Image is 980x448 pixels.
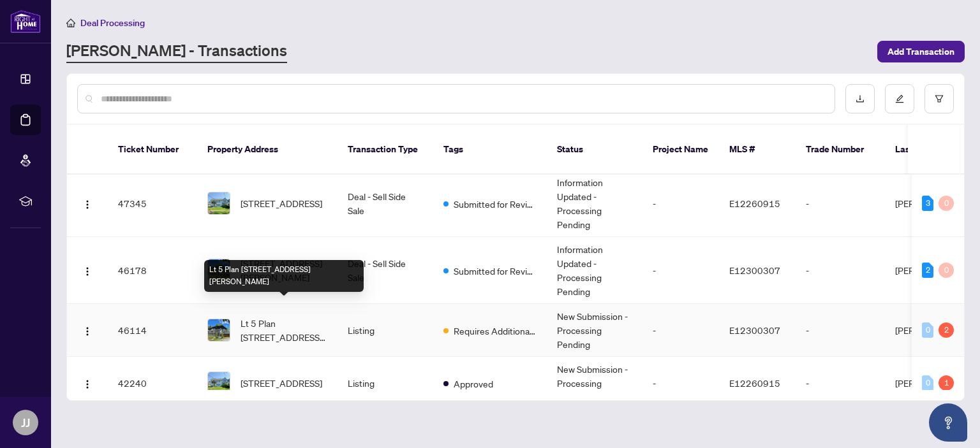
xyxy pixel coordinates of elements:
img: Logo [82,326,93,336]
span: Approved [454,377,493,391]
td: - [796,357,885,410]
span: download [856,94,865,103]
img: Logo [82,199,93,210]
img: logo [10,10,41,33]
span: Submitted for Review [454,264,537,278]
div: 1 [939,375,954,391]
th: Property Address [197,125,338,175]
button: Logo [77,193,98,213]
span: E12300307 [729,324,780,336]
button: filter [924,84,954,113]
td: Information Updated - Processing Pending [547,170,642,237]
td: 47345 [108,170,197,237]
th: Project Name [642,125,719,175]
td: New Submission - Processing Pending [547,357,642,410]
img: thumbnail-img [208,259,230,281]
img: Logo [82,266,93,277]
span: [STREET_ADDRESS][PERSON_NAME] [241,256,327,284]
button: download [845,84,875,113]
td: New Submission - Processing Pending [547,304,642,357]
span: E12260915 [729,198,780,209]
th: Trade Number [796,125,885,175]
td: Information Updated - Processing Pending [547,237,642,304]
span: Deal Processing [80,17,145,29]
th: Transaction Type [338,125,433,175]
span: [STREET_ADDRESS] [241,376,322,390]
img: thumbnail-img [208,319,230,341]
span: [STREET_ADDRESS] [241,196,322,210]
button: edit [885,84,914,113]
td: - [796,304,885,357]
td: - [642,357,719,410]
td: 42240 [108,357,197,410]
div: 2 [922,263,933,278]
a: [PERSON_NAME] - Transactions [66,40,287,63]
button: Logo [77,373,98,393]
button: Open asap [929,403,967,442]
span: Requires Additional Docs [454,324,537,338]
td: 46114 [108,304,197,357]
span: Submitted for Review [454,197,537,211]
button: Add Transaction [877,41,965,62]
div: 0 [939,196,954,211]
span: Lt 5 Plan [STREET_ADDRESS][PERSON_NAME] [241,316,327,344]
div: 3 [922,196,933,211]
span: filter [935,94,944,103]
td: Deal - Sell Side Sale [338,237,433,304]
span: JJ [21,414,30,431]
td: - [796,170,885,237]
span: E12260915 [729,377,780,389]
div: 0 [922,375,933,391]
td: Listing [338,304,433,357]
div: 0 [922,322,933,338]
button: Logo [77,260,98,280]
div: 0 [939,263,954,278]
img: thumbnail-img [208,192,230,214]
span: home [66,18,75,27]
th: Status [547,125,642,175]
th: Ticket Number [108,125,197,175]
img: thumbnail-img [208,372,230,394]
button: Logo [77,320,98,340]
td: Listing [338,357,433,410]
td: - [642,170,719,237]
td: - [642,304,719,357]
div: Lt 5 Plan [STREET_ADDRESS][PERSON_NAME] [204,260,364,292]
td: Deal - Sell Side Sale [338,170,433,237]
th: Tags [433,125,547,175]
div: 2 [939,322,954,338]
th: MLS # [719,125,796,175]
span: E12300307 [729,264,780,276]
img: Logo [82,379,93,389]
span: edit [895,94,904,103]
td: - [796,237,885,304]
td: 46178 [108,237,197,304]
span: Add Transaction [887,41,954,62]
td: - [642,237,719,304]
